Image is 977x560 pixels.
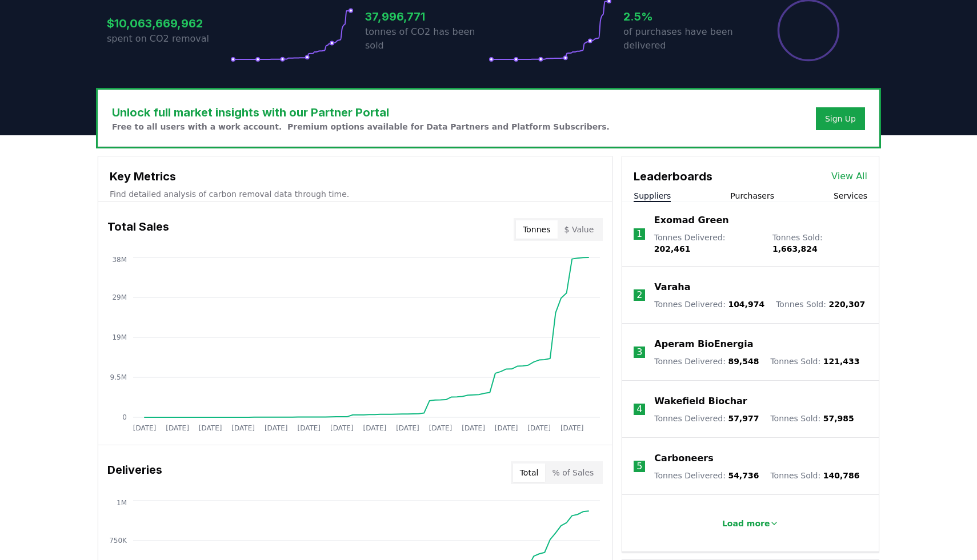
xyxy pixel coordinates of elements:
[462,424,485,432] tspan: [DATE]
[770,470,859,481] p: Tonnes Sold :
[825,113,856,124] a: Sign Up
[654,232,761,255] p: Tonnes Delivered :
[636,460,642,473] p: 5
[713,512,788,535] button: Load more
[133,424,157,432] tspan: [DATE]
[560,424,584,432] tspan: [DATE]
[654,280,690,294] a: Varaha
[495,424,518,432] tspan: [DATE]
[823,471,860,480] span: 140,786
[558,220,601,239] button: $ Value
[623,8,747,25] h3: 2.5%
[654,299,764,310] p: Tonnes Delivered :
[636,345,642,359] p: 3
[231,424,255,432] tspan: [DATE]
[110,188,600,200] p: Find detailed analysis of carbon removal data through time.
[831,170,867,183] a: View All
[654,356,759,367] p: Tonnes Delivered :
[636,402,642,416] p: 4
[297,424,321,432] tspan: [DATE]
[654,413,759,424] p: Tonnes Delivered :
[107,461,162,484] h3: Deliveries
[772,244,818,253] span: 1,663,824
[654,394,747,408] a: Wakefield Biochar
[770,413,854,424] p: Tonnes Sold :
[654,452,713,465] a: Carboneers
[728,471,759,480] span: 54,736
[654,213,729,227] a: Exomad Green
[112,333,127,341] tspan: 19M
[122,413,127,421] tspan: 0
[516,220,557,239] button: Tonnes
[112,121,610,132] p: Free to all users with a work account. Premium options available for Data Partners and Platform S...
[636,288,642,302] p: 2
[199,424,222,432] tspan: [DATE]
[110,373,127,381] tspan: 9.5M
[728,357,759,366] span: 89,548
[107,15,230,32] h3: $10,063,669,962
[623,25,747,53] p: of purchases have been delivered
[109,537,127,545] tspan: 750K
[265,424,288,432] tspan: [DATE]
[365,25,488,53] p: tonnes of CO2 has been sold
[823,357,860,366] span: 121,433
[654,244,691,253] span: 202,461
[722,518,770,529] p: Load more
[166,424,189,432] tspan: [DATE]
[654,337,753,351] a: Aperam BioEnergia
[107,218,169,241] h3: Total Sales
[513,464,546,482] button: Total
[816,107,865,130] button: Sign Up
[654,470,759,481] p: Tonnes Delivered :
[396,424,419,432] tspan: [DATE]
[728,300,764,309] span: 104,974
[636,227,642,241] p: 1
[823,414,854,423] span: 57,985
[363,424,387,432] tspan: [DATE]
[545,464,600,482] button: % of Sales
[110,168,600,185] h3: Key Metrics
[776,299,865,310] p: Tonnes Sold :
[365,8,488,25] h3: 37,996,771
[634,190,671,202] button: Suppliers
[834,190,867,202] button: Services
[527,424,551,432] tspan: [DATE]
[728,414,759,423] span: 57,977
[112,104,610,121] h3: Unlock full market insights with our Partner Portal
[429,424,453,432] tspan: [DATE]
[730,190,774,202] button: Purchasers
[634,168,712,185] h3: Leaderboards
[112,256,127,264] tspan: 38M
[772,232,867,255] p: Tonnes Sold :
[330,424,354,432] tspan: [DATE]
[770,356,859,367] p: Tonnes Sold :
[112,293,127,301] tspan: 29M
[828,300,865,309] span: 220,307
[117,499,127,507] tspan: 1M
[107,32,230,46] p: spent on CO2 removal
